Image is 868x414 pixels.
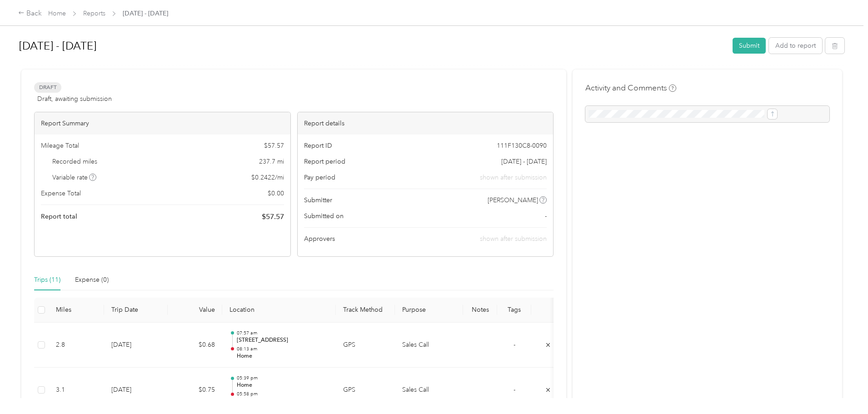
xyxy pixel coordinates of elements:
p: 08:13 am [237,346,329,352]
span: shown after submission [480,173,547,182]
span: 237.7 mi [259,157,284,166]
div: Expense (0) [75,275,109,285]
th: Miles [49,298,104,323]
span: Approvers [304,234,335,244]
span: Submitted on [304,211,344,221]
th: Trip Date [104,298,168,323]
td: 3.1 [49,368,104,413]
button: Submit [733,38,766,54]
td: $0.75 [168,368,222,413]
td: [DATE] [104,323,168,368]
p: 07:57 am [237,330,329,336]
span: $ 0.2422 / mi [251,173,284,182]
span: Mileage Total [41,141,79,150]
td: [DATE] [104,368,168,413]
span: [DATE] - [DATE] [501,157,547,166]
a: Reports [83,10,105,17]
div: Report Summary [35,112,290,135]
td: Sales Call [395,323,463,368]
span: [PERSON_NAME] [488,195,538,205]
th: Purpose [395,298,463,323]
span: Draft [34,82,61,93]
span: Report total [41,212,77,221]
p: [STREET_ADDRESS] [237,336,329,344]
span: - [514,341,515,349]
span: Submitter [304,195,332,205]
th: Tags [497,298,531,323]
a: Home [48,10,66,17]
th: Track Method [336,298,395,323]
span: Report period [304,157,345,166]
h1: Sep 1 - 30, 2025 [19,35,726,57]
td: Sales Call [395,368,463,413]
span: $ 57.57 [262,211,284,222]
span: [DATE] - [DATE] [123,9,168,18]
th: Value [168,298,222,323]
div: Back [18,8,42,19]
span: $ 57.57 [264,141,284,150]
span: Draft, awaiting submission [37,94,112,104]
p: Home [237,352,329,360]
span: Variable rate [52,173,97,182]
span: Recorded miles [52,157,97,166]
p: Home [237,397,329,405]
th: Location [222,298,336,323]
span: $ 0.00 [268,189,284,198]
p: Home [237,381,329,389]
span: Expense Total [41,189,81,198]
span: - [545,211,547,221]
p: 05:58 pm [237,391,329,397]
span: 111F130C8-0090 [497,141,547,150]
span: Pay period [304,173,335,182]
h4: Activity and Comments [585,82,676,94]
div: Trips (11) [34,275,60,285]
td: GPS [336,323,395,368]
div: Report details [298,112,554,135]
td: $0.68 [168,323,222,368]
span: Report ID [304,141,332,150]
button: Add to report [769,38,822,54]
span: shown after submission [480,235,547,243]
iframe: Everlance-gr Chat Button Frame [817,363,868,414]
td: 2.8 [49,323,104,368]
th: Notes [463,298,497,323]
p: 05:39 pm [237,375,329,381]
span: - [514,386,515,394]
td: GPS [336,368,395,413]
